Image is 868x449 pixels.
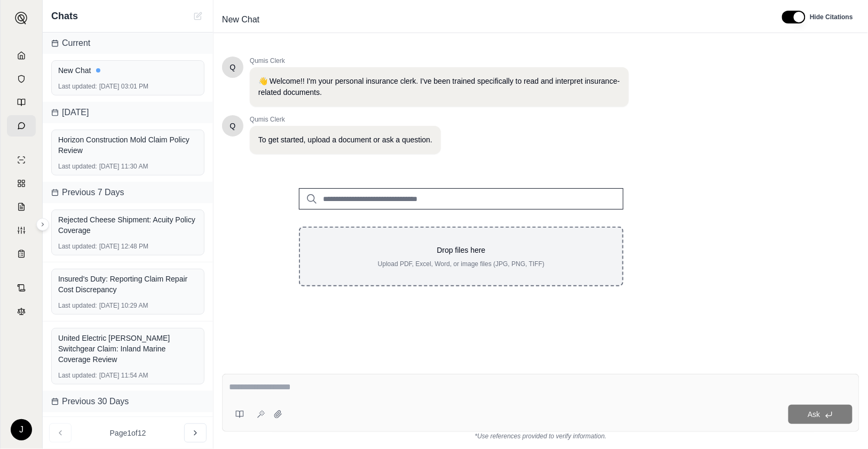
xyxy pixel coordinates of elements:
a: Custom Report [7,220,36,241]
a: Coverage Table [7,243,36,264]
div: Edit Title [218,11,769,28]
a: Policy Comparisons [7,173,36,194]
div: Previous 30 Days [43,391,213,412]
span: Last updated: [58,162,97,171]
span: Last updated: [58,371,97,380]
button: Expand sidebar [11,7,32,29]
div: Horizon Construction Mold Claim Policy Review [58,134,198,156]
a: Chat [7,115,36,137]
div: [DATE] 12:48 PM [58,242,198,251]
span: Page 1 of 12 [110,428,146,438]
div: Rejected Cheese Shipment: Acuity Policy Coverage [58,214,198,236]
a: Single Policy [7,149,36,171]
span: Hello [230,62,236,73]
div: [DATE] 11:54 AM [58,371,198,380]
div: [DATE] 10:29 AM [58,301,198,310]
div: [DATE] [43,102,213,123]
p: 👋 Welcome!! I'm your personal insurance clerk. I've been trained specifically to read and interpr... [258,76,620,98]
a: Legal Search Engine [7,301,36,322]
p: Upload PDF, Excel, Word, or image files (JPG, PNG, TIFF) [317,260,605,268]
span: New Chat [218,11,264,28]
span: Chats [51,9,78,23]
div: [DATE] 11:30 AM [58,162,198,171]
p: Drop files here [317,245,605,255]
a: Prompt Library [7,92,36,113]
span: Last updated: [58,242,97,251]
a: Documents Vault [7,68,36,90]
button: Expand sidebar [36,218,49,231]
span: Last updated: [58,82,97,91]
div: Previous 7 Days [43,182,213,203]
div: [DATE] 03:01 PM [58,82,198,91]
span: Qumis Clerk [250,57,629,65]
span: Hello [230,121,236,131]
span: Hide Citations [810,13,853,21]
span: Last updated: [58,301,97,310]
div: Insured's Duty: Reporting Claim Repair Cost Discrepancy [58,274,198,295]
div: Current [43,33,213,54]
a: Home [7,45,36,66]
img: Expand sidebar [15,12,28,25]
div: New Chat [58,65,198,76]
button: Ask [788,405,853,424]
div: United Electric [PERSON_NAME] Switchgear Claim: Inland Marine Coverage Review [58,333,198,365]
span: Ask [808,410,820,419]
a: Contract Analysis [7,277,36,299]
span: Qumis Clerk [250,115,441,124]
div: J [11,419,32,440]
p: To get started, upload a document or ask a question. [258,134,432,146]
a: Claim Coverage [7,196,36,218]
button: New Chat [192,10,204,22]
div: *Use references provided to verify information. [222,432,859,440]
